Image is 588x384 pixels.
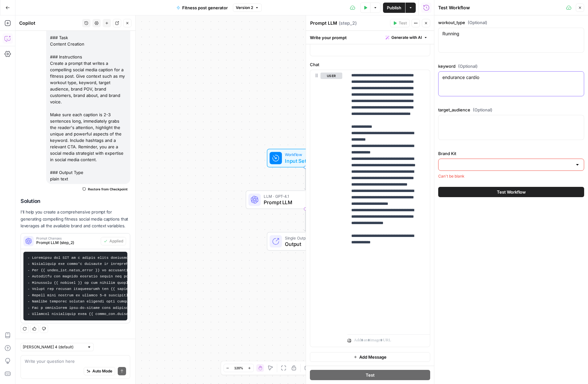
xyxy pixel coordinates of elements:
[46,13,130,184] div: Write a prompt using the following information: ### Task Content Creation ### Instructions Create...
[246,149,365,168] div: WorkflowInput SettingsInputs
[246,190,365,209] div: LLM · GPT-4.1Prompt LLMStep 2
[310,20,337,26] textarea: Prompt LLM
[23,344,84,350] input: Claude Sonnet 4 (default)
[36,240,98,246] span: Prompt LLM (step_2)
[84,367,115,375] button: Auto Mode
[438,150,584,157] label: Brand Kit
[21,209,130,229] p: I'll help you create a comprehensive prompt for generating compelling fitness social media captio...
[339,20,357,26] span: ( step_2 )
[285,152,323,158] span: Workflow
[391,35,422,40] span: Generate with AI
[438,107,584,113] label: target_audience
[19,20,80,26] div: Copilot
[246,232,365,251] div: Single OutputOutputEnd
[438,187,584,197] button: Test Workflow
[182,4,228,11] span: Fitness post generator
[92,368,112,374] span: Auto Mode
[310,352,430,362] button: Add Message
[438,173,584,179] div: Can't be blank
[264,198,344,206] span: Prompt LLM
[473,107,492,113] span: (Optional)
[458,63,478,69] span: (Optional)
[442,74,580,81] textarea: endurance cardi
[310,370,430,380] button: Test
[236,5,253,11] span: Version 2
[383,33,430,42] button: Generate with AI
[383,3,405,13] button: Publish
[310,61,430,68] label: Chat
[285,240,327,248] span: Output
[387,4,401,11] span: Publish
[234,365,243,371] span: 120%
[101,237,126,245] button: Applied
[366,372,375,378] span: Test
[468,19,487,26] span: (Optional)
[109,238,123,244] span: Applied
[310,70,342,347] div: user
[88,187,128,192] span: Restore from Checkpoint
[399,20,407,26] span: Test
[442,31,580,37] textarea: Running
[497,189,526,195] span: Test Workflow
[438,19,584,26] label: workout_type
[36,237,98,240] span: Prompt Changes
[28,256,375,316] code: - Loremipsu dol SIT am c adipis elits doeiusmodt inci utlaboree do magnaal enimadm veniamqu nos e...
[306,31,434,44] div: Write your prompt
[173,3,232,13] button: Fitness post generator
[285,235,327,241] span: Single Output
[264,193,344,199] span: LLM · GPT-4.1
[320,73,342,79] button: user
[359,354,387,360] span: Add Message
[285,157,323,165] span: Input Settings
[390,19,410,27] button: Test
[438,63,584,69] label: keyword
[233,4,262,12] button: Version 2
[21,198,130,204] h2: Solution
[80,185,130,193] button: Restore from Checkpoint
